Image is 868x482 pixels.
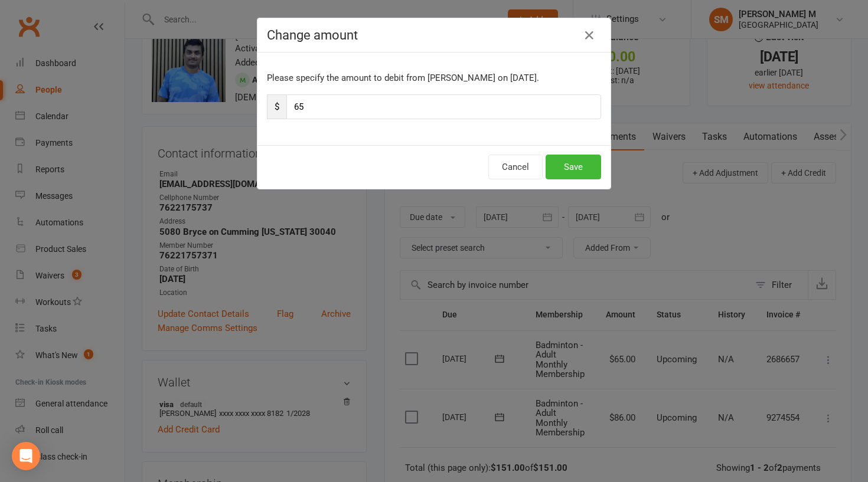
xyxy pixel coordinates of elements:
[267,71,601,85] p: Please specify the amount to debit from [PERSON_NAME] on [DATE].
[488,155,543,179] button: Cancel
[267,94,286,119] span: $
[580,26,599,45] button: Close
[546,155,601,179] button: Save
[267,28,601,42] h4: Change amount
[12,442,40,470] div: Open Intercom Messenger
